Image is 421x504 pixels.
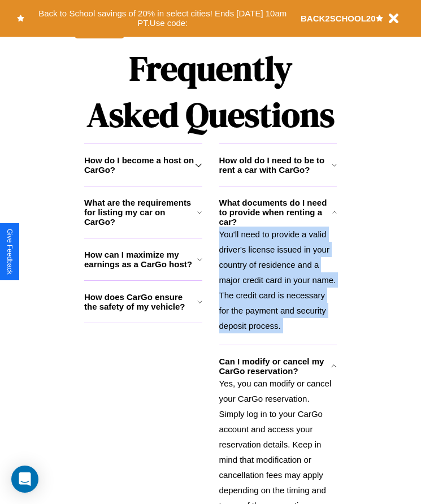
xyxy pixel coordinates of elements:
[6,229,14,275] div: Give Feedback
[84,292,197,311] h3: How does CarGo ensure the safety of my vehicle?
[84,155,195,175] h3: How do I become a host on CarGo?
[84,198,197,227] h3: What are the requirements for listing my car on CarGo?
[84,250,197,269] h3: How can I maximize my earnings as a CarGo host?
[11,466,38,493] div: Open Intercom Messenger
[219,357,332,376] h3: Can I modify or cancel my CarGo reservation?
[301,14,376,23] b: BACK2SCHOOL20
[219,155,332,175] h3: How old do I need to be to rent a car with CarGo?
[219,227,337,333] p: You'll need to provide a valid driver's license issued in your country of residence and a major c...
[219,198,333,227] h3: What documents do I need to provide when renting a car?
[24,6,301,31] button: Back to School savings of 20% in select cities! Ends [DATE] 10am PT.Use code:
[84,40,337,144] h1: Frequently Asked Questions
